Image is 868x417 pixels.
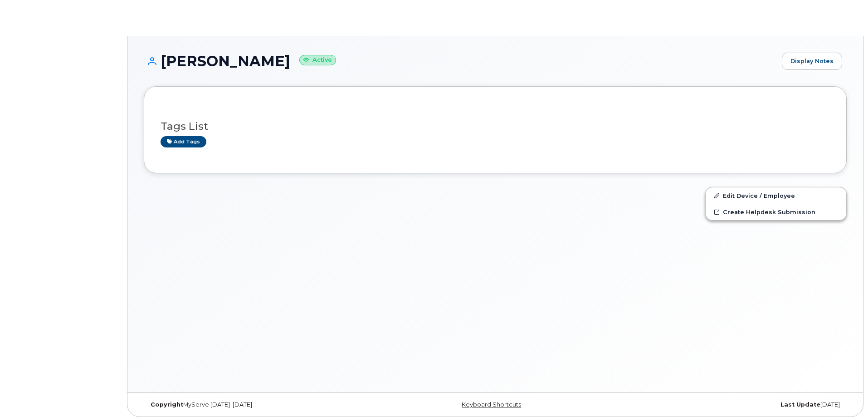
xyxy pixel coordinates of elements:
[462,401,521,408] a: Keyboard Shortcuts
[144,53,777,69] h1: [PERSON_NAME]
[706,204,846,220] a: Create Helpdesk Submission
[161,136,206,147] a: Add tags
[151,401,183,408] strong: Copyright
[782,53,842,70] a: Display Notes
[144,401,378,408] div: MyServe [DATE]–[DATE]
[299,55,336,65] small: Active
[612,401,847,408] div: [DATE]
[780,401,820,408] strong: Last Update
[161,121,830,132] h3: Tags List
[706,187,846,204] a: Edit Device / Employee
